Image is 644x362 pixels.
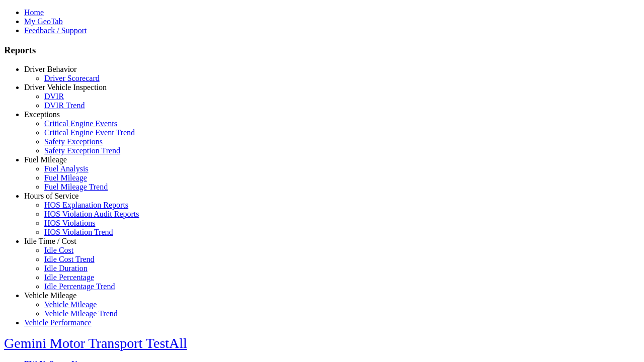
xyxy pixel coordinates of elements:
[24,110,60,119] a: Exceptions
[44,173,87,182] a: Fuel Mileage
[24,83,107,92] a: Driver Vehicle Inspection
[44,146,120,155] a: Safety Exception Trend
[44,210,139,218] a: HOS Violation Audit Reports
[44,273,94,282] a: Idle Percentage
[44,300,97,309] a: Vehicle Mileage
[44,183,108,191] a: Fuel Mileage Trend
[44,219,95,227] a: HOS Violations
[44,92,64,101] a: DVIR
[44,264,88,273] a: Idle Duration
[44,74,100,82] a: Driver Scorecard
[24,192,78,200] a: Hours of Service
[24,237,76,245] a: Idle Time / Cost
[24,318,92,327] a: Vehicle Performance
[4,335,187,351] a: Gemini Motor Transport TestAll
[44,309,118,318] a: Vehicle Mileage Trend
[24,8,44,17] a: Home
[44,255,95,263] a: Idle Cost Trend
[44,128,135,137] a: Critical Engine Event Trend
[44,228,113,236] a: HOS Violation Trend
[44,246,73,254] a: Idle Cost
[44,164,89,173] a: Fuel Analysis
[24,17,63,26] a: My GeoTab
[24,26,87,35] a: Feedback / Support
[44,137,103,146] a: Safety Exceptions
[44,282,115,291] a: Idle Percentage Trend
[24,291,76,300] a: Vehicle Mileage
[44,119,117,128] a: Critical Engine Events
[44,201,128,209] a: HOS Explanation Reports
[44,101,85,110] a: DVIR Trend
[24,155,67,164] a: Fuel Mileage
[24,65,76,73] a: Driver Behavior
[4,45,640,56] h3: Reports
